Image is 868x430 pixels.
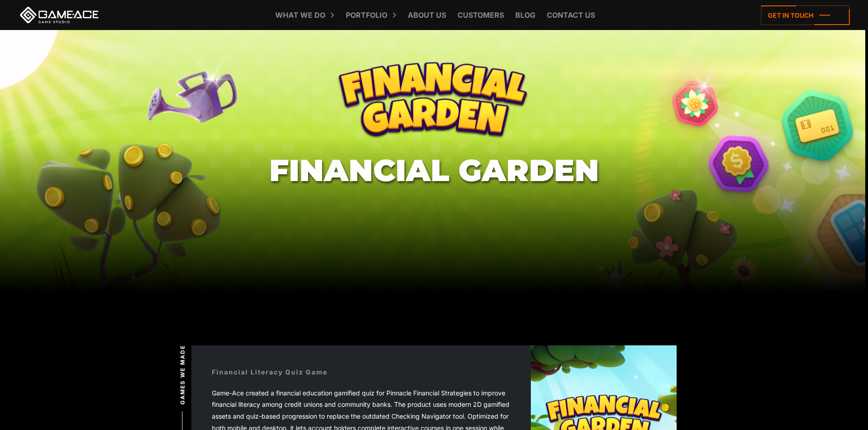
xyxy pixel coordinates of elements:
span: Games we made [179,344,187,404]
div: Financial Literacy Quiz Game [212,367,328,377]
a: Get in touch [761,5,850,25]
h1: Financial Garden [269,154,599,187]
